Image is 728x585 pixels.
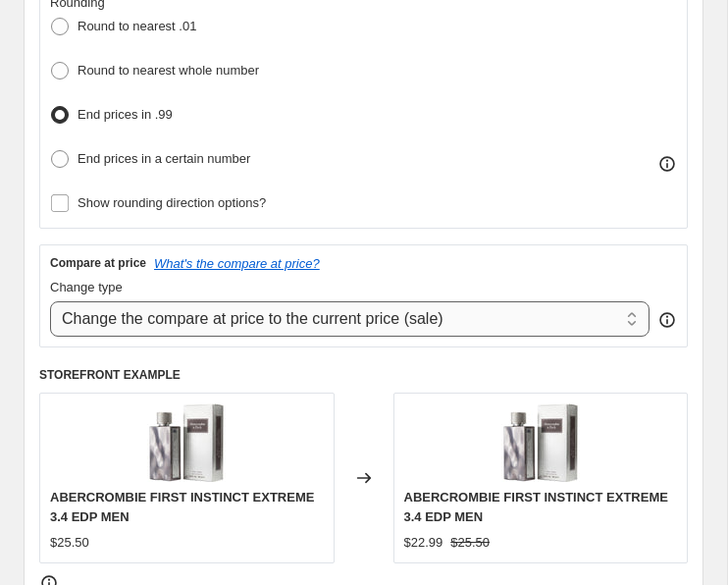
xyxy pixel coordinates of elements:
[450,533,490,553] strike: $25.50
[78,63,259,78] span: Round to nearest whole number
[404,533,443,553] div: $22.99
[50,533,89,553] div: $25.50
[50,255,146,271] h3: Compare at price
[50,490,314,524] span: ABERCROMBIE FIRST INSTINCT EXTREME 3.4 EDP MEN
[154,256,320,271] button: What's the compare at price?
[147,403,226,482] img: 186566_80x.jpg
[404,490,668,524] span: ABERCROMBIE FIRST INSTINCT EXTREME 3.4 EDP MEN
[39,367,688,383] h6: STOREFRONT EXAMPLE
[78,19,196,33] span: Round to nearest .01
[50,280,123,294] span: Change type
[657,310,677,330] div: help
[78,107,173,122] span: End prices in .99
[501,403,580,482] img: 186566_80x.jpg
[78,195,266,210] span: Show rounding direction options?
[78,151,250,166] span: End prices in a certain number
